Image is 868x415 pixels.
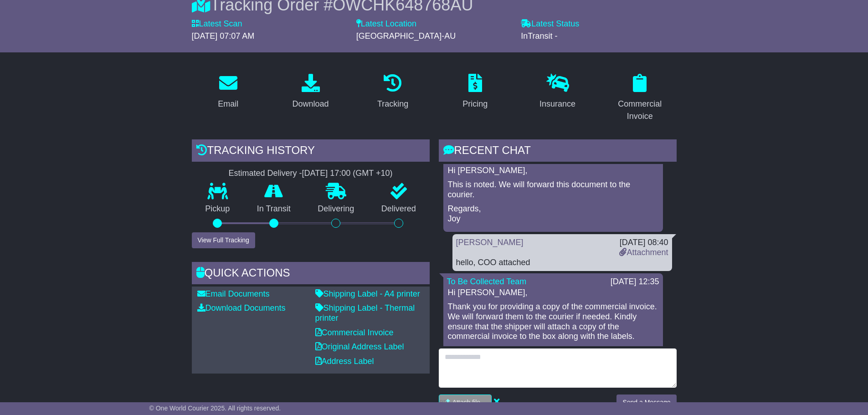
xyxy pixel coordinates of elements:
a: Commercial Invoice [315,328,394,337]
div: Email [218,98,238,110]
div: [DATE] 12:35 [611,277,659,287]
a: Download [286,71,334,113]
p: This is noted. We will forward this document to the courier. [448,180,658,200]
label: Latest Scan [192,19,242,29]
div: [DATE] 17:00 (GMT +10) [302,169,393,179]
div: Commercial Invoice [609,98,671,123]
div: [DATE] 08:40 [619,238,668,248]
div: Insurance [539,98,575,110]
a: Address Label [315,357,374,366]
div: Download [292,98,329,110]
p: Hi [PERSON_NAME], [448,288,658,298]
p: In Transit [243,204,304,214]
span: [GEOGRAPHIC_DATA]-AU [356,31,456,41]
button: Send a Message [616,395,676,410]
span: © One World Courier 2025. All rights reserved. [149,405,281,412]
a: To Be Collected Team [447,277,527,286]
p: Hi [PERSON_NAME], [448,166,658,176]
a: Commercial Invoice [603,71,677,126]
a: Shipping Label - A4 printer [315,289,420,298]
a: Email Documents [197,289,270,298]
div: RECENT CHAT [439,139,677,164]
button: View Full Tracking [192,232,255,248]
p: Thank you for providing a copy of the commercial invoice. We will forward them to the courier if ... [448,302,658,341]
div: hello, COO attached [456,258,668,268]
p: Delivering [304,204,368,214]
div: Pricing [462,98,488,110]
div: Estimated Delivery - [192,169,430,179]
label: Latest Status [521,19,579,29]
a: Insurance [534,71,581,113]
a: To Be Collected Team [447,155,527,164]
a: Attachment [619,248,668,257]
div: Tracking [377,98,408,110]
a: Pricing [457,71,493,113]
a: [PERSON_NAME] [456,238,524,247]
div: Quick Actions [192,262,430,287]
a: Tracking [371,71,414,113]
p: Delivered [368,204,430,214]
a: Email [212,71,244,113]
p: Regards, Joy [448,204,658,224]
span: InTransit - [521,31,557,41]
a: Original Address Label [315,342,404,351]
p: Regards, [448,346,658,356]
div: Tracking history [192,139,430,164]
a: Download Documents [197,303,286,313]
p: Pickup [192,204,244,214]
span: [DATE] 07:07 AM [192,31,255,41]
label: Latest Location [356,19,416,29]
a: Shipping Label - Thermal printer [315,303,415,323]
